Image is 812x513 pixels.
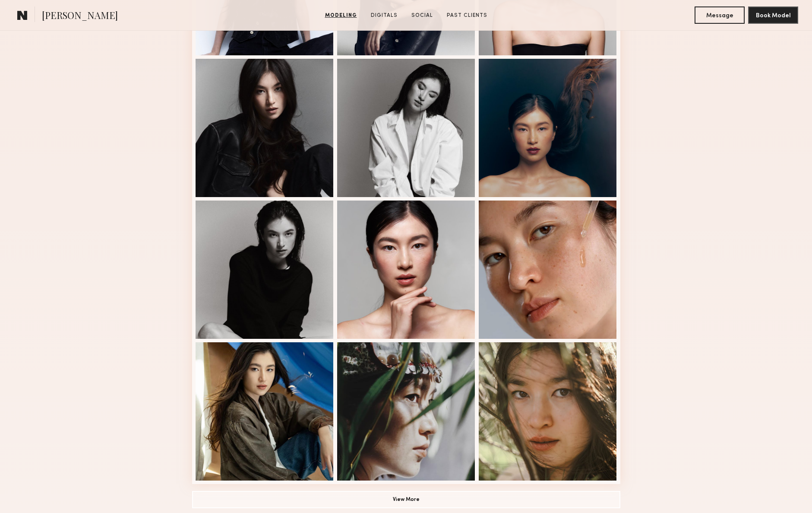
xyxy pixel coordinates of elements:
button: Book Model [748,6,798,24]
a: Digitals [367,12,401,19]
span: [PERSON_NAME] [42,9,118,24]
a: Past Clients [443,12,491,19]
a: Book Model [748,11,798,19]
a: Social [408,12,436,19]
a: Modeling [322,12,360,19]
button: View More [192,491,620,508]
button: Message [695,6,745,24]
